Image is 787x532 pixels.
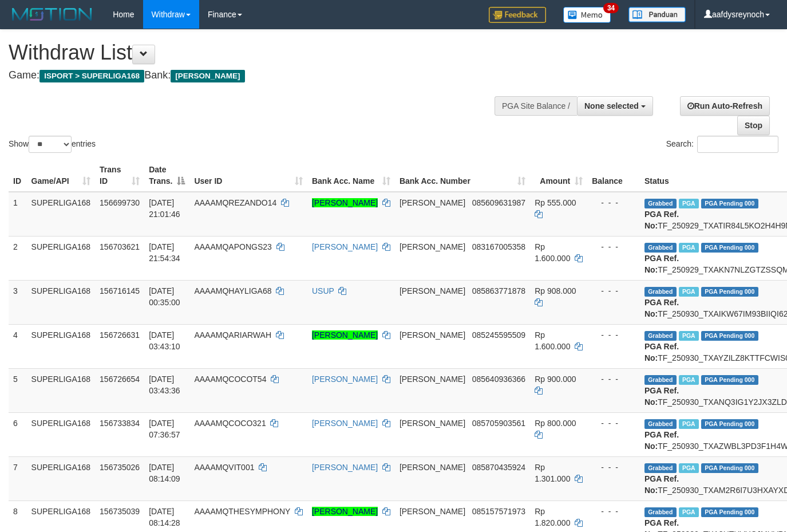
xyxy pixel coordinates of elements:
[194,286,271,295] span: AAAAMQHAYLIGA68
[27,412,96,456] td: SUPERLIGA168
[400,375,465,384] span: [PERSON_NAME]
[100,242,140,251] span: 156703621
[149,286,180,307] span: [DATE] 00:35:00
[171,70,244,82] span: [PERSON_NAME]
[472,463,525,472] span: Copy 085870435924 to clipboard
[592,285,635,297] div: - - -
[701,375,758,385] span: PGA Pending
[592,197,635,208] div: - - -
[644,474,679,495] b: PGA Ref. No:
[149,330,180,351] span: [DATE] 03:43:10
[644,210,679,230] b: PGA Ref. No:
[701,463,758,473] span: PGA Pending
[189,159,307,192] th: User ID: activate to sort column ascending
[27,280,96,324] td: SUPERLIGA168
[400,286,465,295] span: [PERSON_NAME]
[701,287,758,297] span: PGA Pending
[592,373,635,385] div: - - -
[592,462,635,473] div: - - -
[27,368,96,412] td: SUPERLIGA168
[9,70,513,81] h4: Game: Bank:
[679,419,699,429] span: Marked by aafchhiseyha
[679,463,699,473] span: Marked by aafchhiseyha
[9,456,27,501] td: 7
[27,159,96,192] th: Game/API: activate to sort column ascending
[587,159,640,192] th: Balance
[577,96,653,116] button: None selected
[100,419,140,428] span: 156733834
[701,243,758,253] span: PGA Pending
[489,7,546,23] img: Feedback.jpg
[644,331,677,341] span: Grabbed
[592,506,635,517] div: - - -
[395,159,530,192] th: Bank Acc. Number: activate to sort column ascending
[9,41,513,64] h1: Withdraw List
[472,330,525,340] span: Copy 085245595509 to clipboard
[27,236,96,280] td: SUPERLIGA168
[312,507,378,516] a: [PERSON_NAME]
[535,286,576,295] span: Rp 908.000
[472,286,525,295] span: Copy 085863771878 to clipboard
[312,198,378,207] a: [PERSON_NAME]
[9,324,27,368] td: 4
[563,7,611,23] img: Button%20Memo.svg
[644,386,679,407] b: PGA Ref. No:
[194,419,266,428] span: AAAAMQCOCO321
[666,136,778,153] label: Search:
[592,241,635,253] div: - - -
[644,507,677,517] span: Grabbed
[312,330,378,340] a: [PERSON_NAME]
[9,280,27,324] td: 3
[400,198,465,207] span: [PERSON_NAME]
[194,507,290,516] span: AAAAMQTHESYMPHONY
[495,96,577,116] div: PGA Site Balance /
[312,463,378,472] a: [PERSON_NAME]
[535,198,576,207] span: Rp 555.000
[194,463,254,472] span: AAAAMQVIT001
[679,199,699,208] span: Marked by aafchhiseyha
[9,6,96,23] img: MOTION_logo.png
[100,286,140,295] span: 156716145
[149,198,180,219] span: [DATE] 21:01:46
[628,7,686,22] img: panduan.png
[400,507,465,516] span: [PERSON_NAME]
[697,136,778,153] input: Search:
[592,329,635,341] div: - - -
[100,375,140,384] span: 156726654
[100,330,140,340] span: 156726631
[9,136,96,153] label: Show entries
[400,242,465,251] span: [PERSON_NAME]
[701,199,758,208] span: PGA Pending
[472,242,525,251] span: Copy 083167005358 to clipboard
[644,287,677,297] span: Grabbed
[149,419,180,439] span: [DATE] 07:36:57
[149,242,180,263] span: [DATE] 21:54:34
[27,324,96,368] td: SUPERLIGA168
[149,375,180,395] span: [DATE] 03:43:36
[679,287,699,297] span: Marked by aafchhiseyha
[27,192,96,237] td: SUPERLIGA168
[100,507,140,516] span: 156735039
[644,375,677,385] span: Grabbed
[679,331,699,341] span: Marked by aafchhiseyha
[535,330,570,351] span: Rp 1.600.000
[400,419,465,428] span: [PERSON_NAME]
[680,96,770,116] a: Run Auto-Refresh
[701,419,758,429] span: PGA Pending
[9,236,27,280] td: 2
[584,101,639,111] span: None selected
[400,330,465,340] span: [PERSON_NAME]
[312,375,378,384] a: [PERSON_NAME]
[644,419,677,429] span: Grabbed
[194,198,276,207] span: AAAAMQREZANDO14
[679,507,699,517] span: Marked by aafchhiseyha
[535,463,570,483] span: Rp 1.301.000
[644,463,677,473] span: Grabbed
[472,198,525,207] span: Copy 085609631987 to clipboard
[27,456,96,501] td: SUPERLIGA168
[644,243,677,253] span: Grabbed
[592,417,635,429] div: - - -
[679,375,699,385] span: Marked by aafchhiseyha
[701,507,758,517] span: PGA Pending
[644,430,679,451] b: PGA Ref. No:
